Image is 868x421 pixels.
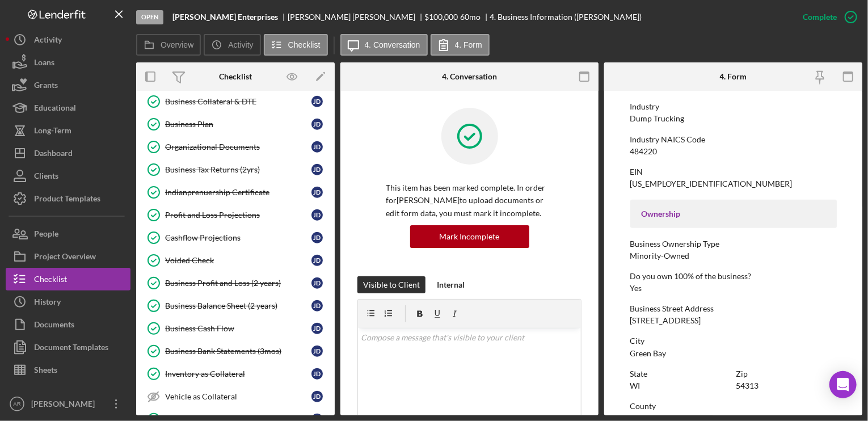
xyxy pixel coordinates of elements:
[34,359,57,384] div: Sheets
[228,40,253,49] label: Activity
[172,12,278,22] b: [PERSON_NAME] Enterprises
[311,346,323,357] div: J D
[311,391,323,402] div: J D
[34,165,58,190] div: Clients
[311,209,323,221] div: J D
[6,222,130,245] button: People
[630,284,642,293] div: Yes
[288,12,425,22] div: [PERSON_NAME] [PERSON_NAME]
[6,165,130,187] button: Clients
[34,142,73,167] div: Dashboard
[165,369,311,378] div: Inventory as Collateral
[142,363,329,385] a: Inventory as CollateralJD
[311,119,323,130] div: J D
[142,294,329,317] a: Business Balance Sheet (2 years)JD
[34,187,100,213] div: Product Templates
[6,119,130,142] button: Long-Term
[431,276,470,293] button: Internal
[264,34,328,56] button: Checklist
[490,12,642,22] div: 4. Business Information ([PERSON_NAME])
[630,316,701,325] div: [STREET_ADDRESS]
[6,336,130,359] button: Document Templates
[630,349,667,358] div: Green Bay
[165,165,311,174] div: Business Tax Returns (2yrs)
[311,96,323,107] div: J D
[6,96,130,119] a: Educational
[161,40,193,49] label: Overview
[311,141,323,153] div: J D
[6,313,130,336] button: Documents
[340,34,428,56] button: 4. Conversation
[460,12,481,22] div: 60 mo
[642,209,825,218] div: Ownership
[630,304,837,313] div: Business Street Address
[311,277,323,289] div: J D
[34,51,54,77] div: Loans
[142,136,329,158] a: Organizational DocumentsJD
[6,291,130,313] button: History
[442,72,497,81] div: 4. Conversation
[165,279,311,288] div: Business Profit and Loss (2 years)
[803,6,837,28] div: Complete
[437,276,465,293] div: Internal
[142,181,329,204] a: Indianprenuership CertificateJD
[410,225,529,248] button: Mark Incomplete
[165,256,311,265] div: Voided Check
[630,135,837,144] div: Industry NAICS Code
[440,225,500,248] div: Mark Incomplete
[142,226,329,249] a: Cashflow ProjectionsJD
[6,268,130,291] a: Checklist
[311,255,323,266] div: J D
[204,34,260,56] button: Activity
[6,74,130,96] button: Grants
[6,187,130,210] button: Product Templates
[630,381,641,390] div: WI
[630,369,731,378] div: State
[165,324,311,333] div: Business Cash Flow
[136,10,163,24] div: Open
[386,182,553,220] p: This item has been marked complete. In order for [PERSON_NAME] to upload documents or edit form d...
[6,359,130,381] button: Sheets
[736,381,759,390] div: 54313
[142,158,329,181] a: Business Tax Returns (2yrs)JD
[630,147,658,156] div: 484220
[34,291,61,316] div: History
[34,268,67,293] div: Checklist
[165,392,311,401] div: Vehicle as Collateral
[165,97,311,106] div: Business Collateral & DTE
[425,12,458,22] span: $100,000
[6,393,130,415] button: AR[PERSON_NAME]
[311,187,323,198] div: J D
[363,276,420,293] div: Visible to Client
[219,72,252,81] div: Checklist
[165,233,311,242] div: Cashflow Projections
[34,336,108,361] div: Document Templates
[311,300,323,311] div: J D
[34,313,74,339] div: Documents
[165,188,311,197] div: Indianprenuership Certificate
[6,142,130,165] button: Dashboard
[142,204,329,226] a: Profit and Loss ProjectionsJD
[142,317,329,340] a: Business Cash FlowJD
[34,245,96,271] div: Project Overview
[6,28,130,51] button: Activity
[165,120,311,129] div: Business Plan
[142,340,329,363] a: Business Bank Statements (3mos)JD
[165,301,311,310] div: Business Balance Sheet (2 years)
[791,6,862,28] button: Complete
[142,249,329,272] a: Voided CheckJD
[311,164,323,175] div: J D
[630,167,837,176] div: EIN
[6,245,130,268] button: Project Overview
[34,119,71,145] div: Long-Term
[34,96,76,122] div: Educational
